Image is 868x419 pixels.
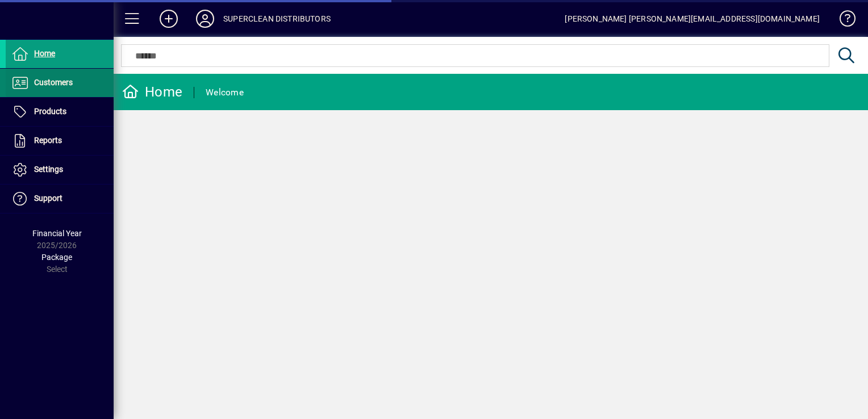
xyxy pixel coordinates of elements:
span: Settings [34,165,63,174]
span: Products [34,107,66,116]
span: Home [34,49,55,58]
a: Products [6,98,114,126]
a: Customers [6,69,114,97]
a: Support [6,185,114,213]
div: Home [122,83,182,101]
a: Settings [6,156,114,184]
span: Reports [34,136,62,145]
a: Reports [6,127,114,155]
span: Package [41,253,72,262]
div: Welcome [206,83,244,102]
a: Knowledge Base [831,2,854,39]
span: Support [34,194,62,203]
button: Add [151,9,187,29]
div: [PERSON_NAME] [PERSON_NAME][EMAIL_ADDRESS][DOMAIN_NAME] [565,10,820,28]
div: SUPERCLEAN DISTRIBUTORS [223,10,331,28]
span: Financial Year [32,229,82,238]
button: Profile [187,9,223,29]
span: Customers [34,78,73,87]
